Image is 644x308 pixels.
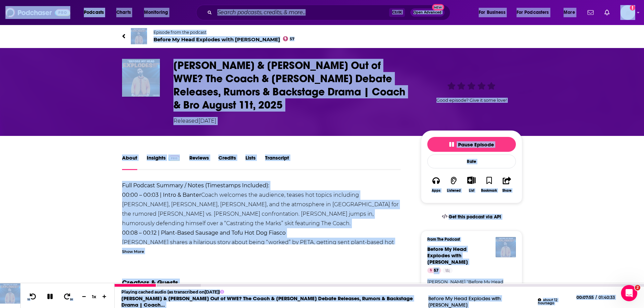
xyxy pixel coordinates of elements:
[245,155,256,170] a: Lists
[122,182,269,189] strong: Full Podcast Summary / Notes (Timestamps Included):
[131,28,147,44] img: Before My Head Explodes with Vince Russo
[168,156,180,161] img: Podchaser Pro
[576,295,595,300] span: 00:07:55
[427,137,516,152] button: Pause Episode
[26,292,39,301] button: 10
[620,5,635,20] button: Show profile menu
[630,5,635,10] svg: Add a profile image
[447,189,461,193] div: Listened
[538,298,571,305] div: about 12 hours ago
[517,8,549,17] span: For Podcasters
[413,11,442,14] span: Open Advanced
[496,237,516,257] img: Before My Head Explodes with Vince Russo
[215,7,389,18] input: Search podcasts, credits, & more...
[620,5,635,20] img: User Profile
[218,155,236,170] a: Credits
[79,7,113,18] button: open menu
[436,98,507,103] span: Good episode? Give it some love!
[449,141,494,148] span: Pause Episode
[427,279,516,305] a: [PERSON_NAME] "Before My Head EXPLODES" is a 30 minute, twice a week podcast, where the most pola...
[427,268,441,273] a: 57
[265,155,289,170] a: Transcript
[5,6,70,19] img: Podchaser - Follow, Share and Rate Podcasts
[427,155,516,168] div: Rate
[427,246,468,265] a: Before My Head Explodes with Vince Russo
[432,189,440,193] div: Apps
[434,267,438,274] span: 57
[462,172,480,197] div: Show More ButtonList
[464,176,478,184] button: Show More Button
[474,7,514,18] button: open menu
[173,59,410,112] h1: Karrion Kross & Scarlett Out of WWE? The Coach & Vince Russo Debate Releases, Rumors & Backstage ...
[595,295,597,300] span: /
[479,8,505,17] span: For Business
[410,8,445,17] button: Open AdvancedNew
[27,298,30,301] span: 10
[389,8,405,17] span: Ctrl K
[597,295,622,300] span: 01:40:33
[481,189,497,193] div: Bookmark
[61,292,74,301] button: 30
[122,28,522,44] a: Before My Head Explodes with Vince RussoEpisode from the podcastBefore My Head Explodes with [PER...
[290,38,294,41] span: 57
[144,8,168,17] span: Monitoring
[635,285,640,290] span: 2
[122,230,286,236] strong: 00:08 – 00:12 | Plant-Based Sausage and Tofu Hot Dog Fiasco
[153,36,295,43] span: Before My Head Explodes with [PERSON_NAME]
[122,59,160,97] img: Karrion Kross & Scarlett Out of WWE? The Coach & Vince Russo Debate Releases, Rumors & Backstage ...
[89,294,100,299] div: 1 x
[602,7,612,18] a: Show notifications dropdown
[122,192,201,198] strong: 00:00 – 00:03 | Intro & Banter
[112,7,135,18] a: Charts
[428,295,501,308] a: Before My Head Explodes with [PERSON_NAME]
[436,209,507,225] a: Get this podcast via API
[469,188,474,193] div: List
[585,7,596,18] a: Show notifications dropdown
[70,298,73,301] span: 30
[498,172,516,197] button: Share
[202,5,457,20] div: Search podcasts, credits, & more...
[480,172,498,197] button: Bookmark
[502,189,511,193] div: Share
[189,155,209,170] a: Reviews
[564,8,575,17] span: More
[173,117,216,125] div: Released [DATE]
[139,7,177,18] button: open menu
[432,4,444,10] span: New
[122,279,178,287] h2: Creators & Guests
[153,30,295,35] span: Episode from the podcast
[620,5,635,20] span: Logged in as WesBurdett
[445,172,462,197] button: Listened
[621,285,637,301] iframe: Intercom live chat
[559,7,583,18] button: open menu
[122,155,137,170] a: About
[427,246,468,265] span: Before My Head Explodes with [PERSON_NAME]
[449,214,501,220] span: Get this podcast via API
[121,295,413,308] a: [PERSON_NAME] & [PERSON_NAME] Out of WWE? The Coach & [PERSON_NAME] Debate Releases, Rumors & Bac...
[147,155,180,170] a: InsightsPodchaser Pro
[121,289,571,294] p: Playing cached audio (as transcribed on [DATE] )
[512,7,559,18] button: open menu
[84,8,104,17] span: Podcasts
[116,8,131,17] span: Charts
[427,172,445,197] button: Apps
[427,237,510,242] h3: From The Podcast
